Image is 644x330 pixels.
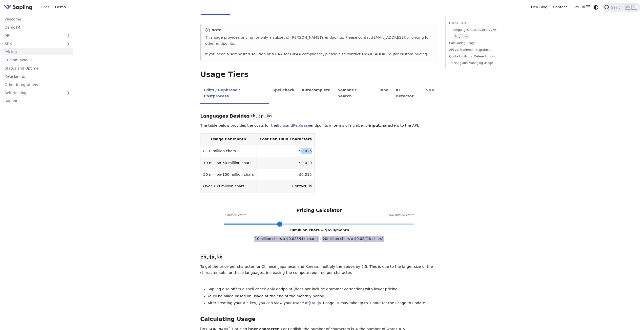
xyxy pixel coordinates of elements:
[209,254,215,260] code: jp
[257,145,315,157] td: $0.025
[4,4,32,11] img: Sapling.ai
[453,34,516,39] a: zh,jp,ko
[319,237,322,241] span: +
[481,28,486,32] code: zh
[2,97,73,105] a: Support
[453,28,516,32] a: Languages Besideszh,jp,ko
[449,21,518,26] a: Usage Tiers
[298,84,334,104] li: Autocomplete
[2,24,73,31] a: Demo
[2,89,73,97] a: Self-Hosting
[200,84,269,104] li: Edits / Rephrase / Postprocess
[200,254,206,260] code: zh
[257,134,315,145] th: Cost Per 1000 Characters
[592,4,600,11] button: Switch between dark and light mode (currently system mode)
[550,3,570,11] a: Contact
[224,213,246,218] span: 1 million chars
[632,5,637,9] kbd: K
[453,34,457,39] code: zh
[258,113,264,119] code: jp
[449,41,518,46] a: Calculating Usage
[449,54,518,59] a: Quota Limits vs. Metered Pricing
[296,208,342,213] h3: Pricing Calculator
[528,3,550,11] a: Dev Blog
[392,84,422,104] li: AI Detector
[449,48,518,52] a: API vs. Frontend Integrations
[375,84,392,104] li: Tone
[205,51,434,57] p: If you need a self-hosted solution or a BAA for HIPAA compliance, please also contact for custom ...
[309,301,319,305] a: [URL]
[200,264,438,276] p: To get the price per character for Chinese, Japanese, and Korean, multiply the above by 2.5. This...
[449,61,518,65] a: Tracking and Managing Usage
[458,34,463,39] code: jp
[250,113,256,119] code: zh
[52,3,69,11] a: Demo
[200,145,257,157] td: 0-10 million chars
[266,113,272,119] code: ko
[217,254,223,260] code: ko
[289,228,349,232] span: 30 million chars = $ 650 /month
[609,5,626,9] span: Search
[464,34,468,39] code: ko
[388,213,414,218] span: 100 million chars
[200,157,257,169] td: 10 million-50 million chars
[63,32,73,39] button: Expand sidebar category 'API'
[372,35,405,39] a: [EMAIL_ADDRESS]
[2,81,73,88] a: Other Integrations
[486,28,491,32] code: jp
[200,316,438,323] h2: Calculating Usage
[257,169,315,181] td: $0.015
[207,286,438,292] li: Sapling also offers a spell check-only endpoint (does not include grammar correction) with lower ...
[322,236,384,242] span: 20 million chars x $ 0.02 /(1k chars)
[200,169,257,181] td: 50 million-100 million chars
[63,40,73,47] button: Expand sidebar category 'SDK'
[2,48,73,56] a: Pricing
[2,40,63,47] a: SDK
[200,70,438,79] h2: Usage Tiers
[38,3,52,11] a: Docs
[200,254,438,260] h3: , ,
[257,157,315,169] td: $0.020
[361,52,394,56] a: [EMAIL_ADDRESS]
[269,84,298,104] li: Spellcheck
[207,293,438,299] li: You'll be billed based on usage at the end of the monthly period.
[2,56,73,64] a: Custom Models
[293,123,310,127] a: Rephrase
[207,300,438,306] li: After creating your API key, you can view your usage at > Usage. It may take up to 1 hour for the...
[2,32,63,39] a: API
[200,134,257,145] th: Usage Per Month
[205,28,434,34] div: note
[2,15,73,23] a: Welcome
[205,35,434,47] p: This page provides pricing for only a subset of [PERSON_NAME]'s endpoints. Please contact for pri...
[492,28,496,32] code: ko
[200,181,257,192] td: Over 100 million chars
[200,113,438,119] h3: Languages Besides , ,
[369,123,380,127] strong: input
[257,181,315,192] td: Contact us
[277,123,286,127] a: Edits
[422,84,438,104] li: SDK
[254,236,319,242] span: 10 million chars x $ 0.025 /(1k chars)
[200,123,438,129] p: The table below provides the costs for the and endpoints in terms of number of characters to the ...
[570,3,592,11] a: GitHub
[2,64,73,72] a: Status and Uptime
[334,84,375,104] li: Semantic Search
[602,3,640,12] button: Search (Ctrl+K)
[2,73,73,80] a: Rate Limits
[4,4,34,11] a: Sapling.ai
